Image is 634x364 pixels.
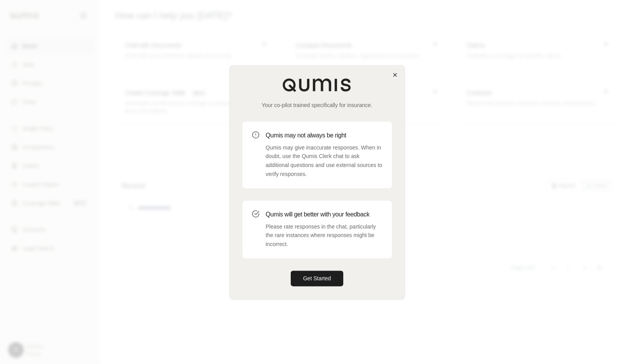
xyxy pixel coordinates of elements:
[266,222,383,249] p: Please rate responses in the chat, particularly the rare instances where responses might be incor...
[242,101,392,109] p: Your co-pilot trained specifically for insurance.
[291,271,344,286] button: Get Started
[282,78,352,92] img: Qumis Logo
[266,143,383,179] p: Qumis may give inaccurate responses. When in doubt, use the Qumis Clerk chat to ask additional qu...
[266,210,383,219] h3: Qumis will get better with your feedback
[266,131,383,140] h3: Qumis may not always be right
